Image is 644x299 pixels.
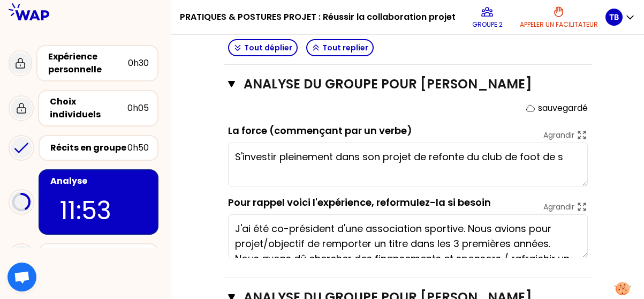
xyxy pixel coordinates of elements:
p: 11:53 [60,192,137,229]
button: Tout replier [306,39,374,56]
p: Groupe 2 [472,20,503,29]
button: Groupe 2 [468,1,507,33]
textarea: J'ai été co-président d'une association sportive. Nous avions pour projet/objectif de remporter u... [228,214,588,258]
p: Agrandir [543,201,574,212]
button: Appeler un facilitateur [516,1,602,33]
p: TB [609,12,619,23]
textarea: S'investir pleinement dans son projet de refonte du club de foot de s [228,143,588,186]
div: Choix individuels [50,95,127,121]
div: Analyse [50,175,149,188]
div: 0h05 [127,102,149,115]
button: Tout déplier [228,39,298,56]
div: Ouvrir le chat [7,263,36,291]
button: TB [605,9,635,26]
button: Analyse du groupe pour [PERSON_NAME] [228,76,588,93]
div: Expérience personnelle [48,50,128,76]
label: La force (commençant par un verbe) [228,124,412,137]
label: Pour rappel voici l'expérience, reformulez-la si besoin [228,196,491,209]
h3: Analyse du groupe pour [PERSON_NAME] [244,76,547,93]
p: Appeler un facilitateur [520,20,598,29]
div: 0h30 [128,57,149,70]
p: Agrandir [543,130,574,140]
div: 0h50 [127,141,149,154]
div: Récits en groupe [50,141,127,154]
p: sauvegardé [538,102,588,115]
